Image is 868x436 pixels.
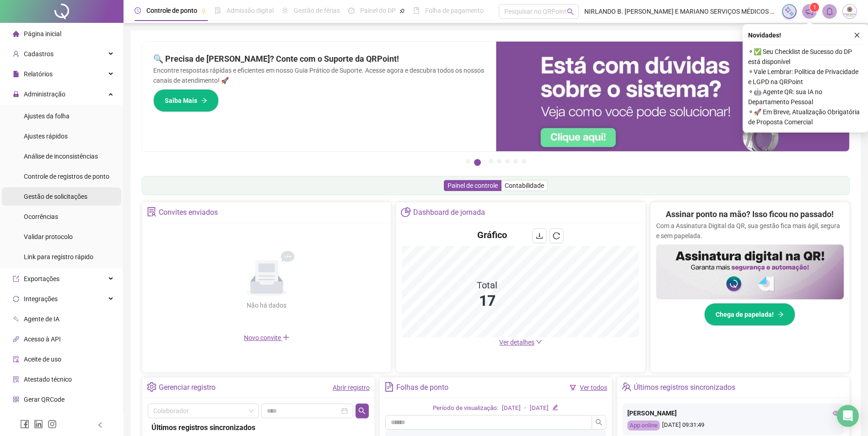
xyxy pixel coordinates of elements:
[13,91,19,97] span: lock
[201,8,206,14] span: pushpin
[153,53,485,65] h2: 🔍 Precisa de [PERSON_NAME]? Conte com o Suporte da QRPoint!
[24,233,73,240] span: Validar protocolo
[499,339,542,346] a: Ver detalhes down
[244,334,290,341] span: Novo convite
[24,295,58,303] span: Integrações
[748,87,863,107] span: ⚬ 🤖 Agente QR: sua IA no Departamento Pessoal
[401,207,410,217] span: pie-chart
[584,6,776,16] span: NIRLANDO B. [PERSON_NAME] E MARIANO SERVIÇOS MÉDICOS LTDA
[536,339,542,345] span: down
[396,380,448,395] div: Folhas de ponto
[24,376,72,383] span: Atestado técnico
[825,7,834,16] span: bell
[165,96,197,106] span: Saiba Mais
[13,376,19,383] span: solution
[215,7,221,14] span: file-done
[24,90,65,98] span: Administração
[447,182,498,189] span: Painel de controle
[24,153,98,160] span: Análise de inconsistências
[24,193,87,200] span: Gestão de solicitações
[627,420,839,431] div: [DATE] 09:31:49
[666,208,834,221] h2: Assinar ponto na mão? Isso ficou no passado!
[580,384,607,391] a: Ver todos
[225,300,309,310] div: Não há dados
[413,205,485,220] div: Dashboard de jornada
[784,6,794,16] img: sparkle-icon.fc2bf0ac1784a2077858766a79e2daf3.svg
[360,7,396,14] span: Painel do DP
[384,382,394,392] span: file-text
[34,420,43,429] span: linkedin
[505,159,510,164] button: 5
[536,232,543,239] span: download
[748,47,863,67] span: ⚬ ✅ Seu Checklist de Sucesso do DP está disponível
[153,89,219,112] button: Saiba Mais
[13,71,19,77] span: file
[333,384,370,391] a: Abrir registro
[24,173,109,180] span: Controle de registros de ponto
[24,253,93,261] span: Link para registro rápido
[748,30,781,40] span: Novidades !
[748,67,863,87] span: ⚬ Vale Lembrar: Política de Privacidade e LGPD na QRPoint
[201,97,207,104] span: arrow-right
[553,232,560,239] span: reload
[24,315,59,323] span: Agente de IA
[843,5,857,18] img: 19775
[502,404,521,413] div: [DATE]
[358,407,366,415] span: search
[24,50,54,58] span: Cadastros
[24,275,59,282] span: Exportações
[433,404,498,413] div: Período de visualização:
[570,384,576,391] span: filter
[135,7,141,14] span: clock-circle
[777,311,784,318] span: arrow-right
[24,396,65,403] span: Gerar QRCode
[159,205,218,220] div: Convites enviados
[622,382,631,392] span: team
[24,30,61,37] span: Página inicial
[813,4,816,11] span: 1
[13,396,19,403] span: qrcode
[348,7,355,14] span: dashboard
[153,65,485,85] p: Encontre respostas rápidas e eficientes em nosso Guia Prático de Suporte. Acesse agora e descubra...
[399,8,405,14] span: pushpin
[716,309,774,319] span: Chega de papelada!
[413,7,420,14] span: book
[13,31,19,37] span: home
[147,207,156,217] span: solution
[656,221,844,241] p: Com a Assinatura Digital da QR, sua gestão fica mais ágil, segura e sem papelada.
[748,107,863,127] span: ⚬ 🚀 Em Breve, Atualização Obrigatória de Proposta Comercial
[595,419,603,426] span: search
[13,336,19,342] span: api
[833,410,839,416] span: eye
[13,51,19,57] span: user-add
[489,159,493,164] button: 3
[48,420,57,429] span: instagram
[13,296,19,302] span: sync
[474,159,481,166] button: 2
[425,7,484,14] span: Folha de pagamento
[567,8,574,15] span: search
[627,408,839,418] div: [PERSON_NAME]
[13,356,19,362] span: audit
[466,159,470,164] button: 1
[522,159,526,164] button: 7
[146,7,197,14] span: Controle de ponto
[704,303,795,326] button: Chega de papelada!
[477,229,507,241] h4: Gráfico
[24,356,61,363] span: Aceite de uso
[505,182,544,189] span: Contabilidade
[282,7,288,14] span: sun
[13,276,19,282] span: export
[524,404,526,413] div: -
[97,422,103,428] span: left
[634,380,735,395] div: Últimos registros sincronizados
[513,159,518,164] button: 6
[552,404,558,410] span: edit
[24,335,61,343] span: Acesso à API
[282,334,290,341] span: plus
[496,42,850,151] img: banner%2F0cf4e1f0-cb71-40ef-aa93-44bd3d4ee559.png
[151,422,365,433] div: Últimos registros sincronizados
[24,213,58,220] span: Ocorrências
[810,3,819,12] sup: 1
[530,404,549,413] div: [DATE]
